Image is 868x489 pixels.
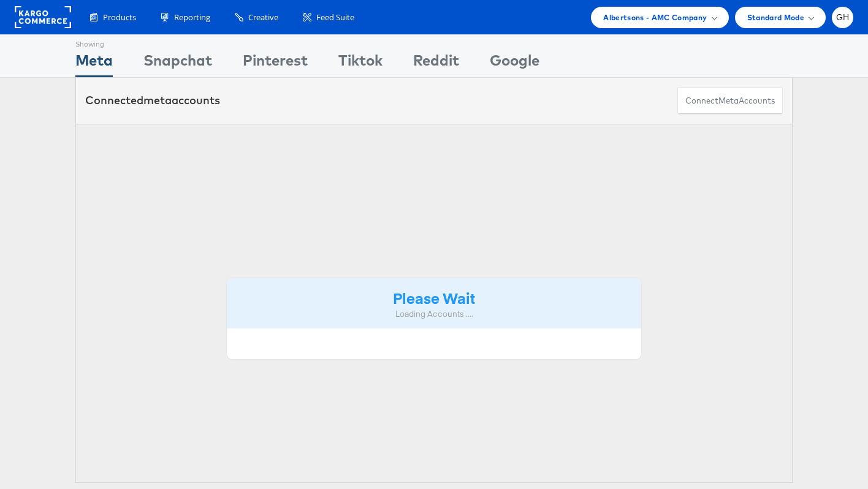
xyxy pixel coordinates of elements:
[603,11,707,24] span: Albertsons - AMC Company
[243,50,308,77] div: Pinterest
[338,50,383,77] div: Tiktok
[103,12,136,23] span: Products
[236,308,632,320] div: Loading Accounts ....
[143,50,212,77] div: Snapchat
[490,50,539,77] div: Google
[75,50,113,77] div: Meta
[677,87,783,115] button: ConnectmetaAccounts
[316,12,354,23] span: Feed Suite
[75,35,113,50] div: Showing
[85,93,220,108] div: Connected accounts
[747,11,804,24] span: Standard Mode
[393,287,475,308] strong: Please Wait
[413,50,459,77] div: Reddit
[174,12,210,23] span: Reporting
[836,13,850,21] span: GH
[143,93,172,107] span: meta
[718,95,739,107] span: meta
[248,12,278,23] span: Creative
